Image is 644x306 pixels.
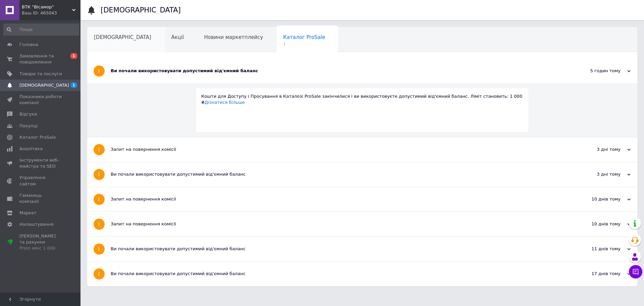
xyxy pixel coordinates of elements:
div: Кошти для Доступу і Просування в Каталозі ProSale закінчилися і ви використовуєте допустимий від'... [201,93,523,105]
span: 1 [70,53,77,59]
span: Акції [171,34,184,40]
div: 10 днів тому [563,221,631,227]
div: Ваш ID: 465043 [22,10,80,16]
span: Показники роботи компанії [19,94,62,106]
span: Відгуки [19,111,37,117]
input: Пошук [3,24,79,36]
span: Головна [19,42,38,48]
span: [DEMOGRAPHIC_DATA] [19,82,69,88]
div: 3 дні тому [563,171,631,177]
span: 1 [70,82,77,88]
a: Дізнатися більше [205,100,245,105]
span: [PERSON_NAME] та рахунки [19,233,62,252]
div: 11 днів тому [563,246,631,252]
div: Prom мікс 1 000 [19,245,62,251]
span: Покупці [19,123,38,129]
span: ВТК "Вісамор" [22,4,72,10]
span: Гаманець компанії [19,192,62,205]
button: Чат з покупцем [629,265,642,278]
span: [DEMOGRAPHIC_DATA] [94,34,151,40]
div: Ви почали використовувати допустимий від'ємний баланс [111,271,563,277]
div: 3 дні тому [563,146,631,152]
span: Товари та послуги [19,71,62,77]
span: Замовлення та повідомлення [19,53,62,65]
span: Новини маркетплейсу [204,34,263,40]
span: Налаштування [19,221,54,227]
div: Ви почали використовувати допустимий від'ємний баланс [111,68,563,74]
span: Управління сайтом [19,175,62,187]
span: Аналітика [19,146,43,152]
div: Ви почали використовувати допустимий від'ємний баланс [111,246,563,252]
span: Маркет [19,210,37,216]
span: Каталог ProSale [19,134,56,140]
span: Каталог ProSale [283,34,325,40]
div: 10 днів тому [563,196,631,202]
span: Інструменти веб-майстра та SEO [19,157,62,169]
h1: [DEMOGRAPHIC_DATA] [101,6,181,14]
div: Ви почали використовувати допустимий від'ємний баланс [111,171,563,177]
div: Запит на повернення комісії [111,146,563,152]
div: Запит на повернення комісії [111,221,563,227]
div: 5 годин тому [563,68,631,74]
span: 1 [283,42,325,47]
div: Запит на повернення комісії [111,196,563,202]
div: 17 днів тому [563,271,631,277]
